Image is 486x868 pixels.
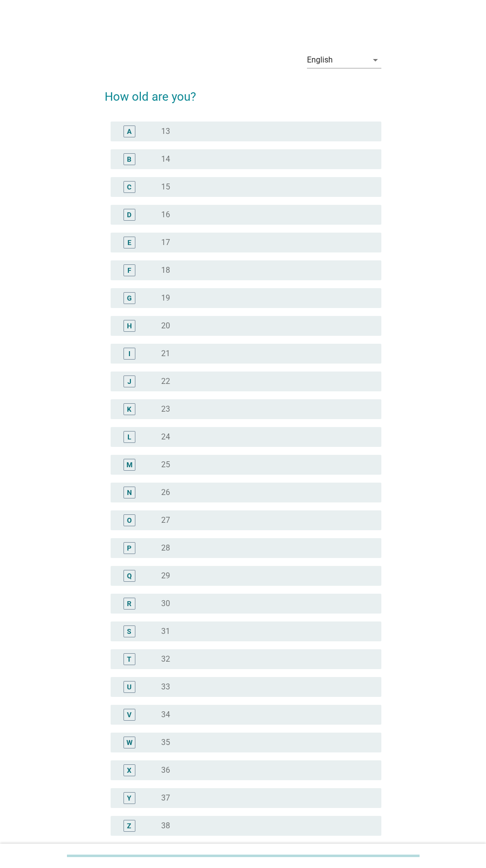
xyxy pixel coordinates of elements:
div: O [127,515,132,525]
label: 14 [161,154,170,164]
div: H [127,320,132,331]
div: C [127,182,131,192]
label: 33 [161,682,170,692]
label: 35 [161,738,170,747]
div: Z [127,820,131,831]
div: T [127,654,131,664]
label: 28 [161,543,170,553]
label: 21 [161,349,170,359]
div: K [127,404,131,414]
div: D [127,209,131,220]
label: 15 [161,182,170,192]
label: 24 [161,432,170,442]
div: B [127,154,131,164]
div: L [127,432,131,442]
label: 16 [161,210,170,220]
div: F [127,265,131,275]
label: 34 [161,710,170,720]
label: 26 [161,488,170,497]
div: I [128,348,130,359]
div: Y [127,793,131,803]
div: P [127,543,131,553]
label: 37 [161,793,170,803]
div: Q [127,570,132,581]
div: S [127,626,131,636]
div: U [127,682,131,692]
label: 30 [161,599,170,609]
label: 38 [161,821,170,831]
label: 29 [161,571,170,581]
i: arrow_drop_down [369,54,381,66]
label: 18 [161,265,170,275]
label: 20 [161,321,170,331]
label: 13 [161,126,170,136]
label: 25 [161,460,170,470]
div: X [127,765,131,775]
h2: How old are you? [105,78,381,106]
div: W [126,737,132,747]
div: M [126,459,132,470]
div: V [127,709,131,720]
label: 19 [161,293,170,303]
div: A [127,126,131,136]
label: 17 [161,238,170,248]
label: 23 [161,404,170,414]
div: G [127,293,132,303]
label: 36 [161,765,170,775]
label: 32 [161,654,170,664]
label: 22 [161,376,170,386]
div: N [127,487,132,497]
label: 31 [161,626,170,636]
label: 27 [161,515,170,525]
div: E [127,237,131,248]
div: J [127,376,131,386]
div: R [127,598,131,609]
div: English [307,56,333,64]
